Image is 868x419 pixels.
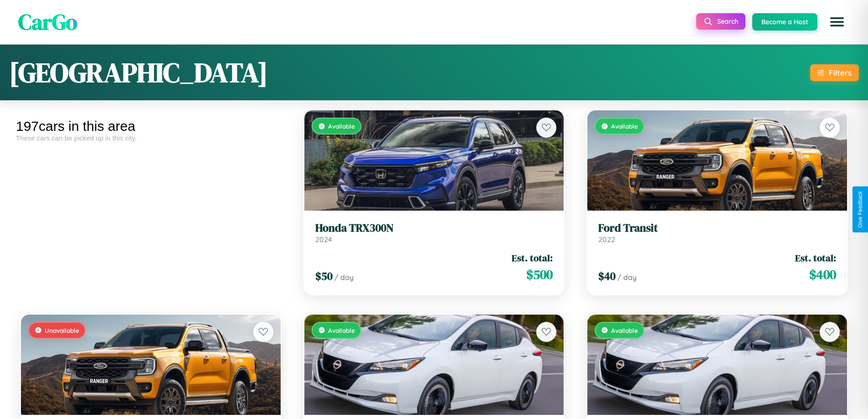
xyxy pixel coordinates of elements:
[611,122,638,130] span: Available
[526,265,553,284] span: $ 500
[512,251,553,264] span: Est. total:
[824,9,850,35] button: Open menu
[18,7,77,37] span: CarGo
[829,68,852,78] div: Filters
[315,235,332,244] span: 2024
[810,64,859,81] button: Filters
[717,17,738,26] span: Search
[45,326,79,334] span: Unavailable
[315,222,553,244] a: Honda TRX300N2024
[696,13,745,30] button: Search
[598,235,615,244] span: 2022
[598,269,616,284] span: $ 40
[752,13,817,31] button: Become a Host
[611,326,638,334] span: Available
[598,222,836,235] h3: Ford Transit
[857,191,863,228] div: Give Feedback
[598,222,836,244] a: Ford Transit2022
[16,134,286,142] div: These cars can be picked up in this city.
[315,269,333,284] span: $ 50
[334,273,354,282] span: / day
[795,251,836,264] span: Est. total:
[328,122,355,130] span: Available
[9,54,268,91] h1: [GEOGRAPHIC_DATA]
[16,119,286,134] div: 197 cars in this area
[809,265,836,284] span: $ 400
[328,326,355,334] span: Available
[315,222,553,235] h3: Honda TRX300N
[617,273,637,282] span: / day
